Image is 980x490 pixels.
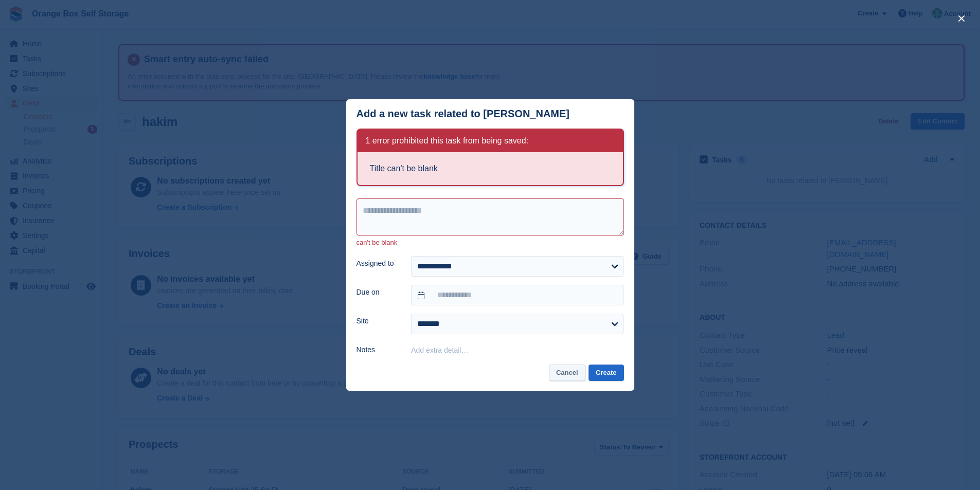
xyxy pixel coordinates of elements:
[549,365,585,382] button: Cancel
[357,287,399,298] label: Due on
[357,258,399,269] label: Assigned to
[357,238,624,248] p: can't be blank
[357,108,570,120] div: Add a new task related to [PERSON_NAME]
[411,346,468,354] button: Add extra detail…
[357,344,399,355] label: Notes
[366,136,529,146] h2: 1 error prohibited this task from being saved:
[953,10,970,27] button: close
[357,316,399,326] label: Site
[589,365,623,382] button: Create
[370,162,611,175] li: Title can't be blank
